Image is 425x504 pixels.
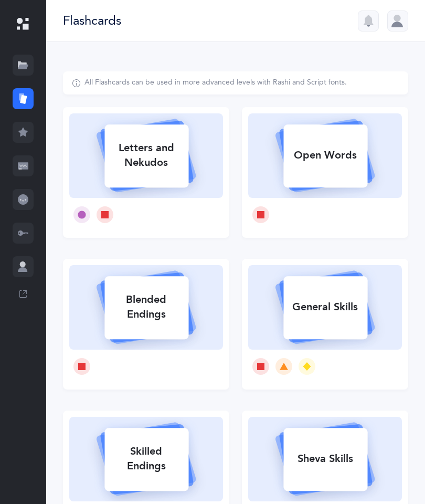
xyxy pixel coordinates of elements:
div: Letters and Nekudos [104,134,188,176]
div: Sheva Skills [283,445,367,472]
div: Blended Endings [104,286,188,328]
div: All Flashcards can be used in more advanced levels with Rashi and Script fonts. [84,78,347,88]
div: Open Words [283,142,367,169]
div: Flashcards [63,12,121,29]
div: General Skills [283,293,367,321]
div: Skilled Endings [104,438,188,480]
